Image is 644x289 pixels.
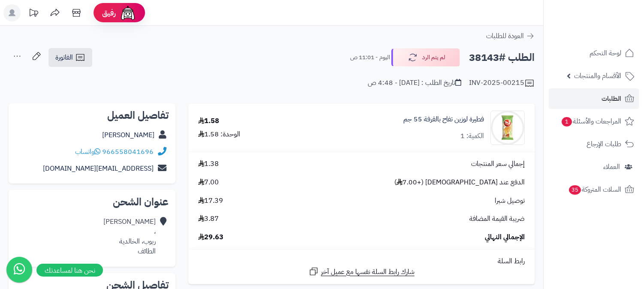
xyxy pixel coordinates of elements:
a: شارك رابط السلة نفسها مع عميل آخر [308,266,414,277]
small: اليوم - 11:01 ص [350,53,390,62]
span: 17.39 [198,196,223,206]
button: لم يتم الرد [391,48,460,66]
a: لوحة التحكم [549,43,639,63]
div: INV-2025-00215 [469,78,535,88]
img: 1348161d17c4fed3312b52129efa6e1b84aa-90x90.jpg [491,111,524,145]
div: الكمية: 1 [460,131,484,141]
a: العودة للطلبات [486,31,535,41]
div: تاريخ الطلب : [DATE] - 4:48 ص [368,78,461,88]
h2: تفاصيل العميل [15,110,169,120]
span: شارك رابط السلة نفسها مع عميل آخر [321,267,414,277]
a: [PERSON_NAME] [102,130,154,140]
a: الطلبات [549,88,639,109]
span: العودة للطلبات [486,31,524,41]
span: الأقسام والمنتجات [574,70,621,82]
a: واتساب [75,147,100,157]
span: العملاء [603,161,620,173]
span: ضريبة القيمة المضافة [469,214,525,224]
div: 1.58 [198,116,219,126]
span: الفاتورة [55,52,73,63]
span: الطلبات [602,93,621,105]
a: 966558041696 [102,147,154,157]
div: [PERSON_NAME] ، ربوب، الخالدية الطائف [103,217,156,256]
a: تحديثات المنصة [23,4,44,24]
span: المراجعات والأسئلة [561,115,621,127]
span: 1 [561,117,572,126]
span: توصيل شبرا [495,196,525,206]
a: المراجعات والأسئلة1 [549,111,639,132]
a: السلات المتروكة35 [549,179,639,200]
img: logo-2.png [586,17,636,35]
a: العملاء [549,157,639,177]
span: إجمالي سعر المنتجات [471,159,525,169]
div: الوحدة: 1.58 [198,129,240,139]
a: [EMAIL_ADDRESS][DOMAIN_NAME] [43,163,154,174]
span: 7.00 [198,178,219,187]
a: فطيرة لوزين تفاح بالقرفة 55 جم [403,114,484,124]
span: الإجمالي النهائي [485,232,525,242]
span: 3.87 [198,214,219,224]
span: طلبات الإرجاع [587,138,621,150]
span: 29.63 [198,232,224,242]
span: 35 [568,185,581,195]
h2: عنوان الشحن [15,197,169,207]
div: رابط السلة [192,256,531,266]
h2: الطلب #38143 [469,49,535,66]
a: طلبات الإرجاع [549,134,639,154]
img: ai-face.png [119,4,136,21]
span: 1.38 [198,159,219,169]
span: لوحة التحكم [590,47,621,59]
span: رفيق [102,8,116,18]
span: السلات المتروكة [568,184,621,196]
span: الدفع عند [DEMOGRAPHIC_DATA] (+7.00 ) [394,178,525,187]
a: الفاتورة [48,48,92,67]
